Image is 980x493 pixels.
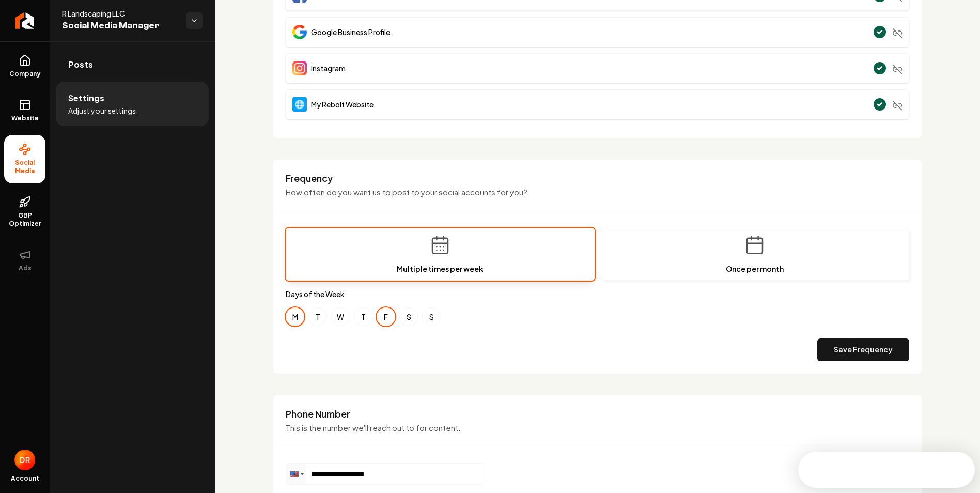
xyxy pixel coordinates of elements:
span: Website [7,114,43,122]
button: Saturday [399,307,418,326]
span: My Rebolt Website [311,99,374,110]
button: Save Frequency [817,338,909,361]
span: Social Media [4,159,45,175]
button: Thursday [354,307,372,326]
a: GBP Optimizer [4,188,45,236]
button: Wednesday [331,307,350,326]
img: Dylan Risser [14,450,35,470]
a: Website [4,90,45,131]
span: Ads [14,264,36,272]
img: Instagram [292,61,307,75]
h3: Frequency [286,172,909,184]
span: R Landscaping LLC [62,8,178,19]
img: Website [292,97,307,112]
span: Google Business Profile [311,27,390,37]
span: Account [11,474,39,483]
button: Sunday [422,307,441,326]
button: Once per month [601,228,910,281]
img: Rebolt Logo [15,12,35,29]
label: Days of the Week [286,289,909,299]
button: Friday [377,307,395,326]
iframe: Intercom live chat [945,458,970,483]
span: GBP Optimizer [4,211,45,228]
button: Multiple times per week [286,228,595,281]
button: Open user button [14,450,35,470]
button: Monday [286,307,304,326]
span: Adjust your settings. [68,105,138,116]
span: Settings [68,92,104,104]
iframe: Intercom live chat discovery launcher [798,452,975,488]
div: United States: + 1 [286,464,306,484]
p: This is the number we'll reach out to for content. [286,422,909,434]
button: Ads [4,240,45,281]
img: Google [292,25,307,39]
span: Company [5,70,45,78]
a: Posts [56,48,209,81]
span: Instagram [311,63,346,73]
h3: Phone Number [286,408,909,420]
span: Social Media Manager [62,19,178,33]
button: Tuesday [308,307,327,326]
p: How often do you want us to post to your social accounts for you? [286,187,909,198]
span: Posts [68,58,93,71]
a: Company [4,46,45,86]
